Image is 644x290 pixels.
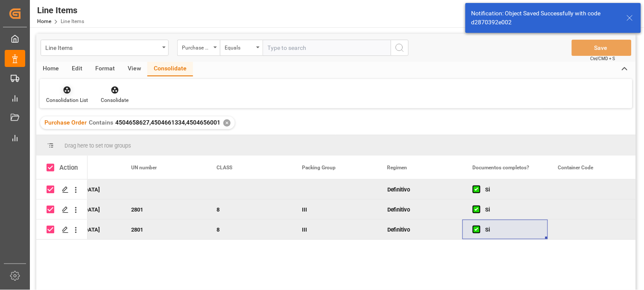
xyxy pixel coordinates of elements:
[486,220,538,240] div: Si
[177,40,220,56] button: open menu
[147,62,193,76] div: Consolidate
[558,165,594,171] span: Container Code
[121,220,206,239] div: 2801
[377,220,463,239] div: Definitivo
[572,40,632,56] button: Save
[115,119,220,126] span: 4504658627,4504661334,4504656001
[45,42,159,52] div: Line Items
[101,96,129,104] div: Consolidate
[37,18,51,24] a: Home
[64,142,131,149] span: Drag here to set row groups
[206,220,292,239] div: 8
[41,40,169,56] button: open menu
[59,164,78,171] div: Action
[131,165,157,171] span: UN number
[486,180,538,200] div: Si
[121,62,147,76] div: View
[36,200,88,220] div: Press SPACE to deselect this row.
[121,200,206,219] div: 2801
[44,119,87,126] span: Purchase Order
[65,62,89,76] div: Edit
[36,220,88,240] div: Press SPACE to deselect this row.
[377,180,463,199] div: Definitivo
[37,4,84,17] div: Line Items
[292,220,377,239] div: III
[223,119,231,127] div: ✕
[217,165,232,171] span: CLASS
[471,9,618,27] div: Notification: Object Saved Successfully with code d2870392e002
[36,180,88,200] div: Press SPACE to deselect this row.
[591,55,615,62] span: Ctrl/CMD + S
[182,42,211,52] div: Purchase Order
[377,200,463,219] div: Definitivo
[486,200,538,220] div: Si
[46,96,88,104] div: Consolidation List
[387,165,407,171] span: Regimen
[391,40,409,56] button: search button
[220,40,263,56] button: open menu
[225,42,254,52] div: Equals
[89,119,113,126] span: Contains
[206,200,292,219] div: 8
[302,165,336,171] span: Packing Group
[89,62,121,76] div: Format
[263,40,391,56] input: Type to search
[36,62,65,76] div: Home
[292,200,377,219] div: III
[473,165,530,171] span: Documentos completos?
